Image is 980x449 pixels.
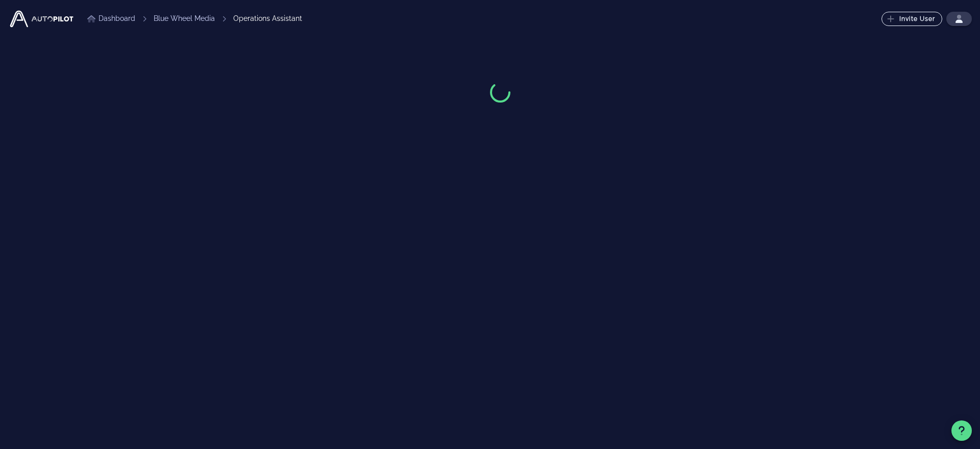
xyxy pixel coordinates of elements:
a: Dashboard [87,13,135,24]
a: Blue Wheel Media [154,13,215,24]
div: Operations Assistant [233,13,302,24]
img: Autopilot [8,9,75,29]
button: Invite User [881,12,942,26]
button: Support [951,420,972,441]
span: Invite User [889,15,936,23]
